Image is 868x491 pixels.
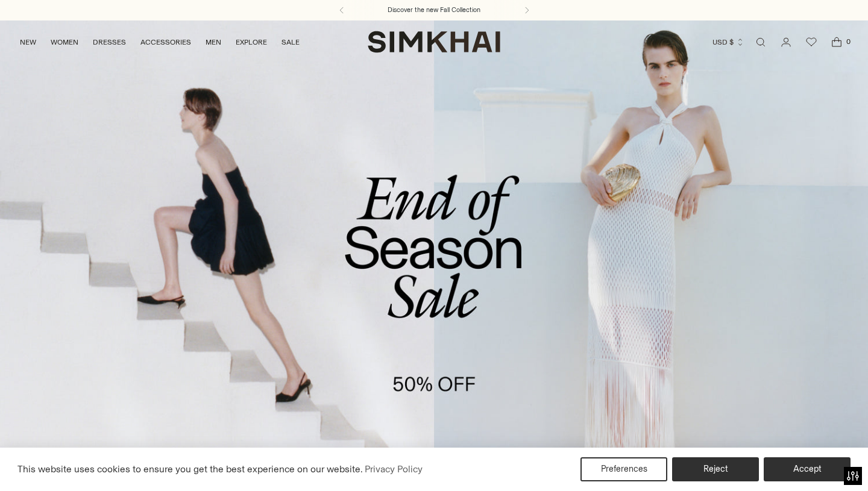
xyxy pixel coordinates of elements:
[281,29,300,55] a: SALE
[51,29,78,55] a: WOMEN
[712,29,744,55] button: USD $
[764,457,851,481] button: Accept
[799,30,823,54] a: Wishlist
[368,30,500,54] a: SIMKHAI
[236,29,267,55] a: EXPLORE
[672,457,759,481] button: Reject
[20,29,36,55] a: NEW
[363,460,424,478] a: Privacy Policy (opens in a new tab)
[749,30,773,54] a: Open search modal
[825,30,849,54] a: Open cart modal
[140,29,191,55] a: ACCESSORIES
[93,29,126,55] a: DRESSES
[17,463,363,475] span: This website uses cookies to ensure you get the best experience on our website.
[206,29,221,55] a: MEN
[580,457,667,481] button: Preferences
[843,36,854,47] span: 0
[388,5,480,15] a: Discover the new Fall Collection
[774,30,798,54] a: Go to the account page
